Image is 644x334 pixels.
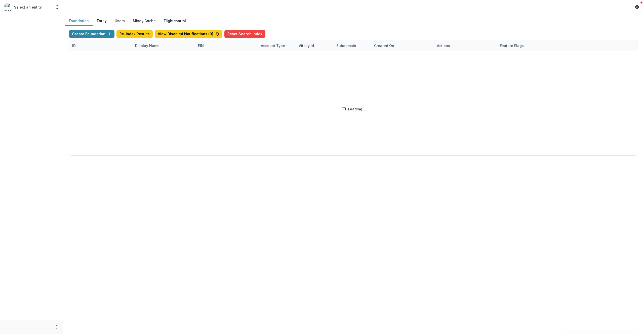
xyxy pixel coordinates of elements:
button: Get Help [632,2,642,12]
button: Open entity switcher [54,2,61,12]
img: Select an entity [4,3,12,11]
a: Flightcontrol [164,18,186,23]
button: Foundation [65,16,93,26]
button: Users [111,16,129,26]
button: More [54,324,60,330]
p: Select an entity [14,5,42,10]
button: Entity [93,16,111,26]
button: Misc / Cache [129,16,160,26]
